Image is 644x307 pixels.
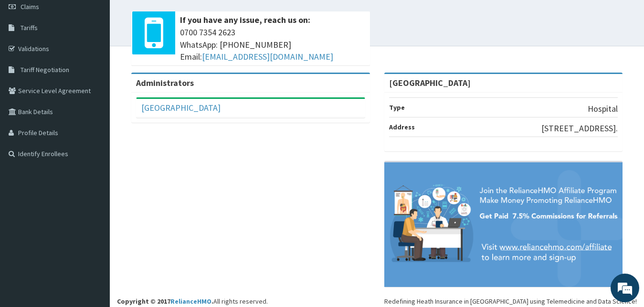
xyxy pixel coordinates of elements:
[389,77,471,88] strong: [GEOGRAPHIC_DATA]
[21,65,69,74] span: Tariff Negotiation
[389,103,405,112] b: Type
[180,14,310,25] b: If you have any issue, reach us on:
[588,103,618,115] p: Hospital
[389,123,415,131] b: Address
[21,2,39,11] span: Claims
[21,23,38,32] span: Tariffs
[141,102,221,113] a: [GEOGRAPHIC_DATA]
[384,296,637,306] div: Redefining Heath Insurance in [GEOGRAPHIC_DATA] using Telemedicine and Data Science!
[541,122,618,135] p: [STREET_ADDRESS].
[180,26,365,63] span: 0700 7354 2623 WhatsApp: [PHONE_NUMBER] Email:
[136,77,194,88] b: Administrators
[202,51,333,62] a: [EMAIL_ADDRESS][DOMAIN_NAME]
[117,297,213,306] strong: Copyright © 2017 .
[384,162,623,287] img: provider-team-banner.png
[170,297,211,306] a: RelianceHMO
